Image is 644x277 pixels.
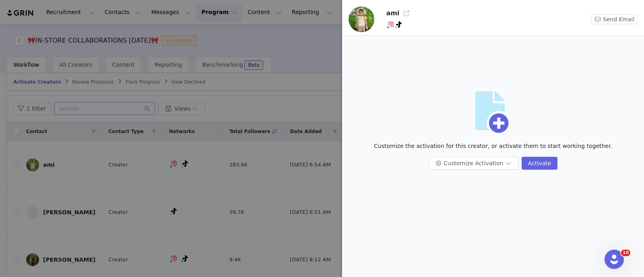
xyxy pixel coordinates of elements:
[605,250,624,269] iframe: Intercom live chat
[591,14,638,24] button: Send Email
[388,21,394,28] img: instagram.svg
[522,157,557,170] button: Activate
[349,6,374,32] img: e1a0f52a-a038-4178-85b4-953bd9ffa4fd.jpg
[374,142,612,150] p: Customize the activation for this creator, or activate them to start working together.
[386,8,399,18] h3: ami
[621,250,630,256] span: 10
[429,157,518,170] button: Customize Activation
